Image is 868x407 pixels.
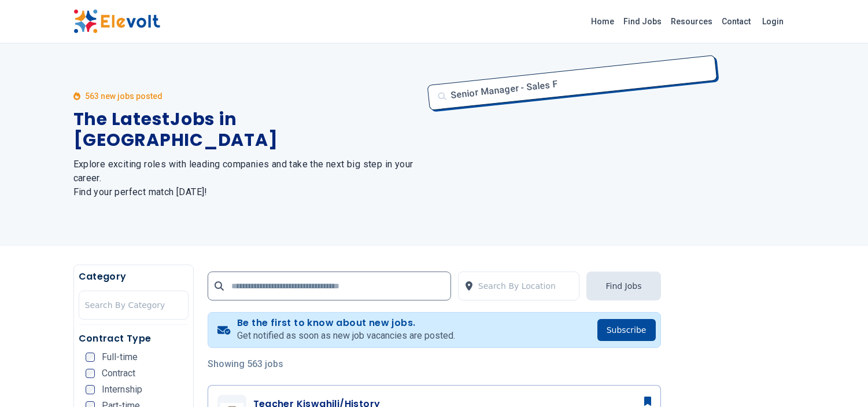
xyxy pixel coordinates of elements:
[586,12,619,31] a: Home
[73,109,420,151] h1: The Latest Jobs in [GEOGRAPHIC_DATA]
[86,353,95,362] input: Full-time
[237,317,455,329] h4: Be the first to know about new jobs.
[810,351,868,407] iframe: Chat Widget
[79,332,189,346] h5: Contract Type
[73,157,420,199] h2: Explore exciting roles with leading companies and take the next big step in your career. Find you...
[79,270,189,284] h5: Category
[102,385,142,394] span: Internship
[619,12,666,31] a: Find Jobs
[102,353,138,362] span: Full-time
[85,90,162,102] p: 563 new jobs posted
[597,319,656,341] button: Subscribe
[717,12,755,31] a: Contact
[86,369,95,378] input: Contract
[86,385,95,394] input: Internship
[586,272,660,300] button: Find Jobs
[102,369,135,378] span: Contract
[237,329,455,343] p: Get notified as soon as new job vacancies are posted.
[666,12,717,31] a: Resources
[755,10,791,33] a: Login
[73,9,160,34] img: Elevolt
[208,357,661,371] p: Showing 563 jobs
